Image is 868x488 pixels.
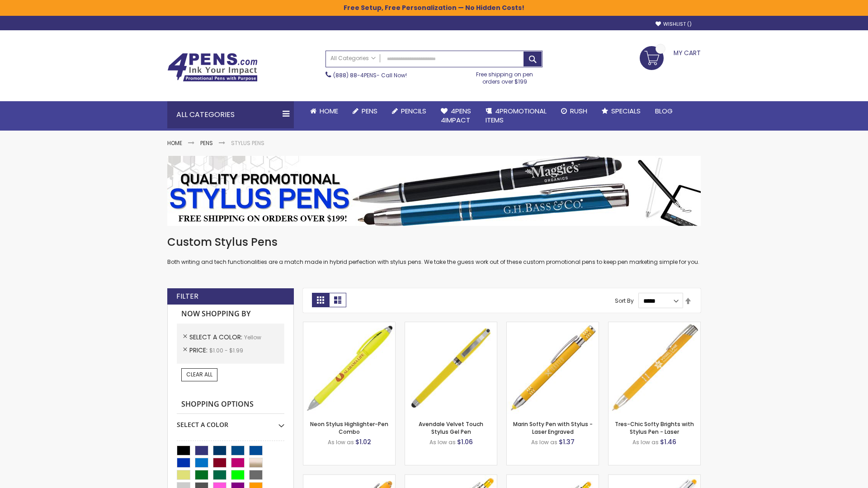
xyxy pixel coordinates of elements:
[320,106,338,116] span: Home
[486,106,547,125] span: 4PROMOTIONAL ITEMS
[405,322,497,329] a: Avendale Velvet Touch Stylus Gel Pen-Yellow
[507,322,599,414] img: Marin Softy Pen with Stylus - Laser Engraved-Yellow
[441,106,471,125] span: 4Pens 4impact
[554,101,594,121] a: Rush
[167,101,294,128] div: All Categories
[333,71,407,79] span: - Call Now!
[167,235,701,266] div: Both writing and tech functionalities are a match made in hybrid perfection with stylus pens. We ...
[570,106,587,116] span: Rush
[434,101,478,131] a: 4Pens4impact
[167,235,701,249] h1: Custom Stylus Pens
[615,297,634,305] label: Sort By
[177,305,284,324] strong: Now Shopping by
[362,106,377,116] span: Pens
[189,346,209,355] span: Price
[167,156,701,226] img: Stylus Pens
[385,101,434,121] a: Pencils
[609,322,700,414] img: Tres-Chic Softy Brights with Stylus Pen - Laser-Yellow
[594,101,648,121] a: Specials
[189,333,244,342] span: Select A Color
[648,101,680,121] a: Blog
[513,420,593,435] a: Marin Softy Pen with Stylus - Laser Engraved
[231,139,264,147] strong: Stylus Pens
[328,438,354,446] span: As low as
[609,322,700,329] a: Tres-Chic Softy Brights with Stylus Pen - Laser-Yellow
[200,139,213,147] a: Pens
[167,139,182,147] a: Home
[457,437,473,446] span: $1.06
[209,347,243,354] span: $1.00 - $1.99
[405,474,497,482] a: Phoenix Softy Brights with Stylus Pen - Laser-Yellow
[478,101,554,131] a: 4PROMOTIONALITEMS
[655,106,673,116] span: Blog
[429,438,456,446] span: As low as
[303,322,395,414] img: Neon Stylus Highlighter-Pen Combo-Yellow
[303,474,395,482] a: Ellipse Softy Brights with Stylus Pen - Laser-Yellow
[401,106,426,116] span: Pencils
[345,101,385,121] a: Pens
[310,420,388,435] a: Neon Stylus Highlighter-Pen Combo
[632,438,659,446] span: As low as
[333,71,377,79] a: (888) 88-4PENS
[611,106,641,116] span: Specials
[615,420,694,435] a: Tres-Chic Softy Brights with Stylus Pen - Laser
[177,395,284,414] strong: Shopping Options
[467,67,543,85] div: Free shipping on pen orders over $199
[507,322,599,329] a: Marin Softy Pen with Stylus - Laser Engraved-Yellow
[244,333,261,341] span: Yellow
[177,414,284,429] div: Select A Color
[326,51,380,66] a: All Categories
[507,474,599,482] a: Phoenix Softy Brights Gel with Stylus Pen - Laser-Yellow
[186,371,212,378] span: Clear All
[531,438,557,446] span: As low as
[167,53,258,82] img: 4Pens Custom Pens and Promotional Products
[559,437,575,446] span: $1.37
[355,437,371,446] span: $1.02
[181,368,217,381] a: Clear All
[656,21,692,28] a: Wishlist
[660,437,676,446] span: $1.46
[303,101,345,121] a: Home
[419,420,483,435] a: Avendale Velvet Touch Stylus Gel Pen
[405,322,497,414] img: Avendale Velvet Touch Stylus Gel Pen-Yellow
[176,291,198,301] strong: Filter
[303,322,395,329] a: Neon Stylus Highlighter-Pen Combo-Yellow
[330,55,376,62] span: All Categories
[609,474,700,482] a: Tres-Chic Softy with Stylus Top Pen - ColorJet-Yellow
[312,293,329,307] strong: Grid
